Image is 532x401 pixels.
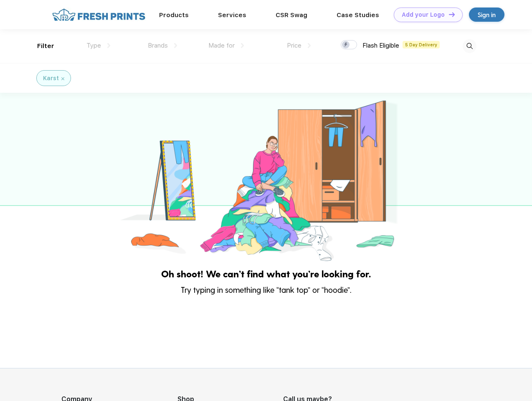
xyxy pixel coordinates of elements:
span: Made for [208,42,235,49]
img: dropdown.png [174,43,177,48]
img: fo%20logo%202.webp [50,8,148,22]
span: Price [287,42,301,49]
img: filter_cancel.svg [61,77,64,80]
div: Filter [37,41,54,51]
img: dropdown.png [241,43,244,48]
img: dropdown.png [107,43,110,48]
div: Sign in [478,10,496,20]
img: dropdown.png [308,43,311,48]
a: Services [218,11,246,19]
a: Sign in [469,8,504,22]
img: DT [449,12,455,17]
img: desktop_search.svg [463,39,476,53]
span: Type [86,42,101,49]
span: Brands [148,42,168,49]
a: Products [159,11,189,19]
div: Karst [43,74,59,83]
div: Add your Logo [402,11,445,18]
span: 5 Day Delivery [403,41,440,48]
span: Flash Eligible [362,42,399,49]
a: CSR Swag [276,11,307,19]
